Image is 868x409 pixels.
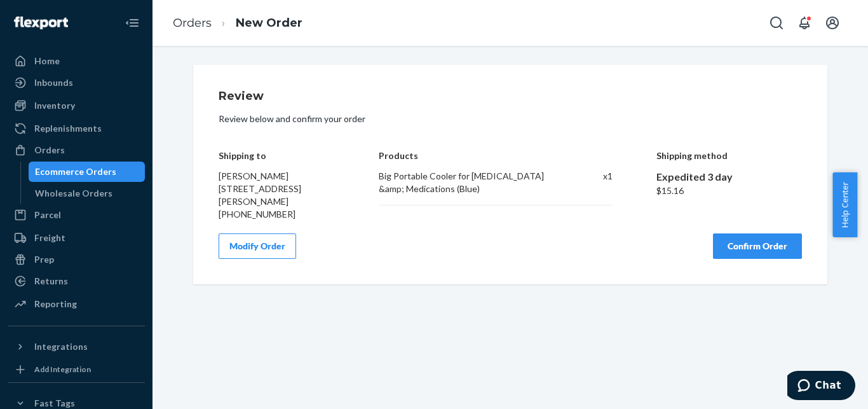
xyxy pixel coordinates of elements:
[8,249,145,270] a: Prep
[34,232,65,244] div: Freight
[656,184,803,197] div: $15.16
[820,10,845,36] button: Open account menu
[219,208,336,221] div: [PHONE_NUMBER]
[34,122,102,135] div: Replenishments
[656,170,803,184] div: Expedited 3 day
[163,4,313,42] ol: breadcrumbs
[119,10,145,36] button: Close Navigation
[14,17,68,29] img: Flexport logo
[34,364,91,375] div: Add Integration
[34,253,54,266] div: Prep
[656,151,803,160] h4: Shipping method
[219,151,336,160] h4: Shipping to
[236,16,302,30] a: New Order
[219,170,301,207] span: [PERSON_NAME] [STREET_ADDRESS][PERSON_NAME]
[34,55,60,67] div: Home
[8,118,145,139] a: Replenishments
[219,113,802,125] p: Review below and confirm your order
[8,362,145,377] a: Add Integration
[34,340,88,353] div: Integrations
[787,371,855,403] iframe: Opens a widget where you can chat to one of our agents
[8,73,145,93] a: Inbounds
[8,51,145,71] a: Home
[8,336,145,357] button: Integrations
[34,144,65,156] div: Orders
[29,162,146,182] a: Ecommerce Orders
[713,233,802,259] button: Confirm Order
[8,271,145,291] a: Returns
[832,172,857,237] button: Help Center
[8,205,145,225] a: Parcel
[8,95,145,116] a: Inventory
[35,165,116,178] div: Ecommerce Orders
[34,275,68,288] div: Returns
[379,170,562,195] div: Big Portable Cooler for [MEDICAL_DATA] &amp; Medications (Blue)
[173,16,212,30] a: Orders
[34,298,77,310] div: Reporting
[34,99,75,112] div: Inventory
[764,10,789,36] button: Open Search Box
[34,209,61,221] div: Parcel
[219,233,296,259] button: Modify Order
[8,140,145,160] a: Orders
[29,183,146,204] a: Wholesale Orders
[379,151,612,160] h4: Products
[8,228,145,248] a: Freight
[35,187,112,200] div: Wholesale Orders
[219,90,802,103] h1: Review
[8,294,145,314] a: Reporting
[792,10,817,36] button: Open notifications
[576,170,613,195] div: x 1
[34,76,73,89] div: Inbounds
